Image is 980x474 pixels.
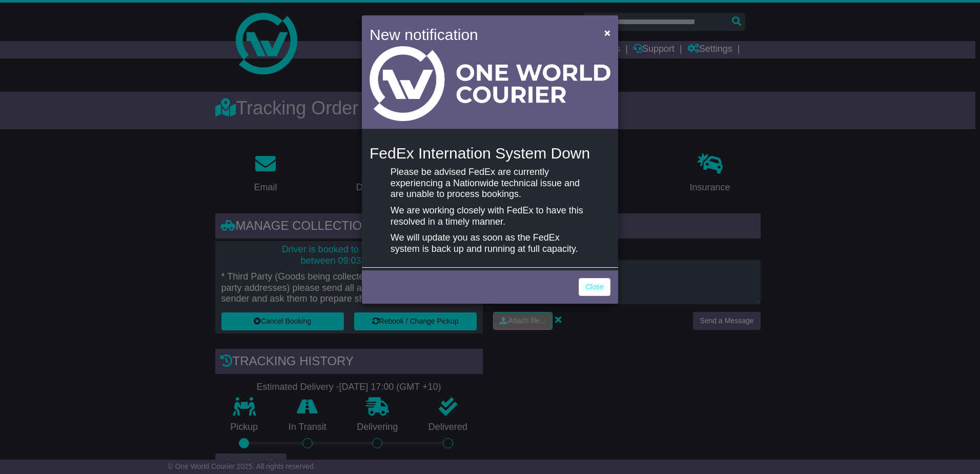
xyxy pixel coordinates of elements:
[391,167,589,200] p: Please be advised FedEx are currently experiencing a Nationwide technical issue and are unable to...
[579,278,610,296] a: Close
[391,205,589,227] p: We are working closely with FedEx to have this resolved in a timely manner.
[370,46,610,121] img: Light
[370,145,610,162] h4: FedEx Internation System Down
[604,27,610,38] span: ×
[599,22,616,43] button: Close
[370,23,589,46] h4: New notification
[391,232,589,254] p: We will update you as soon as the FedEx system is back up and running at full capacity.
